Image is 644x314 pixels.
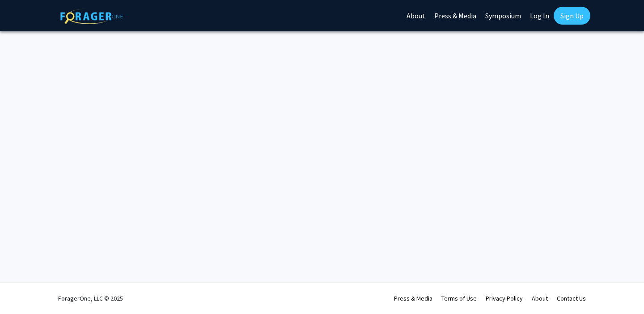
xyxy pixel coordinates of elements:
div: ForagerOne, LLC © 2025 [58,283,123,314]
a: Press & Media [394,294,432,302]
a: Sign Up [554,7,590,25]
a: Privacy Policy [486,294,523,302]
a: Contact Us [557,294,586,302]
img: ForagerOne Logo [60,8,123,24]
a: Terms of Use [441,294,477,302]
a: About [532,294,548,302]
